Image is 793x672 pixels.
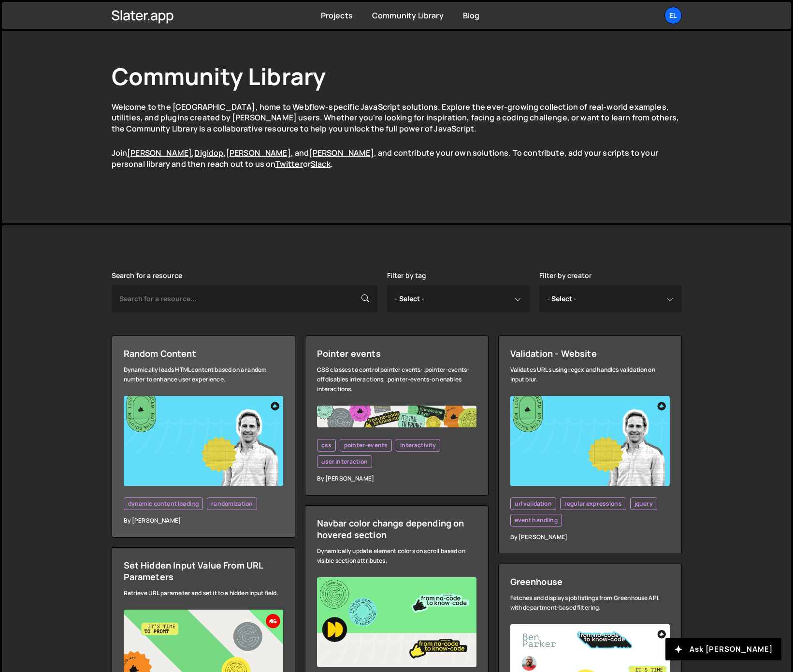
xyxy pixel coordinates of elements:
[463,10,480,21] a: Blog
[311,159,331,169] a: Slack
[112,147,682,169] p: Join , , , and , and contribute your own solutions. To contribute, add your scripts to your perso...
[112,102,682,134] p: Welcome to the [GEOGRAPHIC_DATA], home to Webflow-specific JavaScript solutions. Explore the ever...
[317,474,476,483] div: By [PERSON_NAME]
[124,516,283,526] div: By [PERSON_NAME]
[510,576,670,587] div: Greenhouse
[194,147,223,158] a: Digidop
[124,396,283,486] img: YT%20-%20Thumb%20(2).png
[510,593,670,613] div: Fetches and displays job listings from Greenhouse API, with department-based filtering.
[510,348,670,359] div: Validation - Website
[317,546,476,566] div: Dynamically update element colors on scroll based on visible section attributes.
[112,60,682,92] h1: Community Library
[317,365,476,394] div: CSS classes to control pointer events: .pointer-events-off disables interactions, .pointer-events...
[372,10,444,21] a: Community Library
[510,532,670,542] div: By [PERSON_NAME]
[124,588,283,598] div: Retrieve URL parameter and set it to a hidden input field.
[510,365,670,384] div: Validates URLs using regex and handles validation on input blur.
[317,577,476,667] img: YT%20-%20Thumb%20(10).png
[317,348,476,359] div: Pointer events
[128,500,199,508] span: dynamic content loading
[400,441,436,449] span: interactivity
[124,348,283,359] div: Random Content
[321,10,353,21] a: Projects
[510,396,670,486] img: YT%20-%20Thumb%20(2).png
[515,516,558,524] span: event handling
[387,272,427,279] label: Filter by tag
[317,517,476,541] div: Navbar color change depending on hovered section
[634,500,653,508] span: jquery
[112,336,295,538] a: Random Content Dynamically loads HTML content based on a random number to enhance user experience...
[321,441,332,449] span: css
[275,159,303,169] a: Twitter
[309,147,374,158] a: [PERSON_NAME]
[564,500,622,508] span: regular expressions
[539,272,592,279] label: Filter by creator
[305,336,489,496] a: Pointer events CSS classes to control pointer events: .pointer-events-off disables interactions, ...
[124,365,283,384] div: Dynamically loads HTML content based on a random number to enhance user experience.
[515,500,552,508] span: url validation
[498,336,682,554] a: Validation - Website Validates URLs using regex and handles validation on input blur. url validat...
[211,500,253,508] span: randomization
[112,272,182,279] label: Search for a resource
[226,147,291,158] a: [PERSON_NAME]
[317,406,476,427] img: Frame%20482.jpg
[127,147,192,158] a: [PERSON_NAME]
[112,285,377,312] input: Search for a resource...
[124,559,283,583] div: Set Hidden Input Value From URL Parameters
[321,458,368,466] span: user interaction
[664,7,682,24] a: el
[665,638,781,660] button: Ask [PERSON_NAME]
[344,441,388,449] span: pointer-events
